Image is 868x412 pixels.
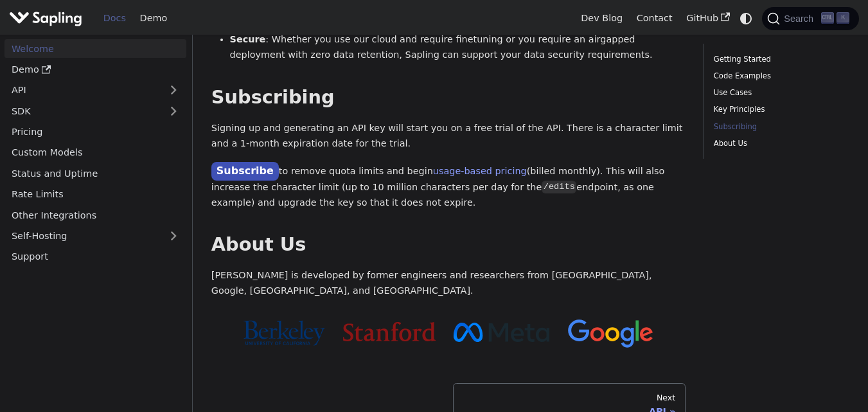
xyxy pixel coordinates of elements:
a: Other Integrations [4,206,186,224]
a: Subscribe [211,162,279,181]
a: Dev Blog [574,8,629,28]
a: Key Principles [714,103,845,116]
a: Self-Hosting [4,227,186,246]
img: Meta [454,323,549,342]
span: Search [780,13,821,24]
strong: Secure [230,34,266,44]
a: Support [4,247,186,266]
a: Code Examples [714,70,845,82]
a: Demo [4,60,186,79]
code: /edits [542,181,576,193]
a: Subscribing [714,121,845,133]
h2: Subscribing [211,86,686,109]
a: Sapling.ai [9,9,87,28]
a: Demo [133,8,174,28]
a: usage-based pricing [433,166,527,176]
button: Switch between dark and light mode (currently system mode) [737,9,756,28]
button: Search (Ctrl+K) [762,7,858,30]
a: Status and Uptime [4,164,186,183]
img: Cal [243,320,324,346]
div: Next [463,393,675,403]
button: Expand sidebar category 'API' [161,81,186,100]
a: Welcome [4,39,186,58]
a: SDK [4,102,161,120]
p: Signing up and generating an API key will start you on a free trial of the API. There is a charac... [211,121,686,152]
a: Getting Started [714,53,845,66]
a: Use Cases [714,87,845,99]
p: [PERSON_NAME] is developed by former engineers and researchers from [GEOGRAPHIC_DATA], Google, [G... [211,268,686,299]
li: : Whether you use our cloud and require finetuning or you require an airgapped deployment with ze... [230,32,686,63]
a: Rate Limits [4,185,186,204]
h2: About Us [211,233,686,256]
img: Stanford [343,322,435,341]
button: Expand sidebar category 'SDK' [161,102,186,120]
img: Sapling.ai [9,9,82,28]
kbd: K [837,12,849,24]
a: Docs [96,8,133,28]
a: GitHub [679,8,736,28]
p: to remove quota limits and begin (billed monthly). This will also increase the character limit (u... [211,163,686,210]
a: API [4,81,161,100]
img: Google [568,319,653,348]
a: Contact [630,8,680,28]
a: Pricing [4,123,186,141]
a: Custom Models [4,143,186,162]
a: About Us [714,138,845,150]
